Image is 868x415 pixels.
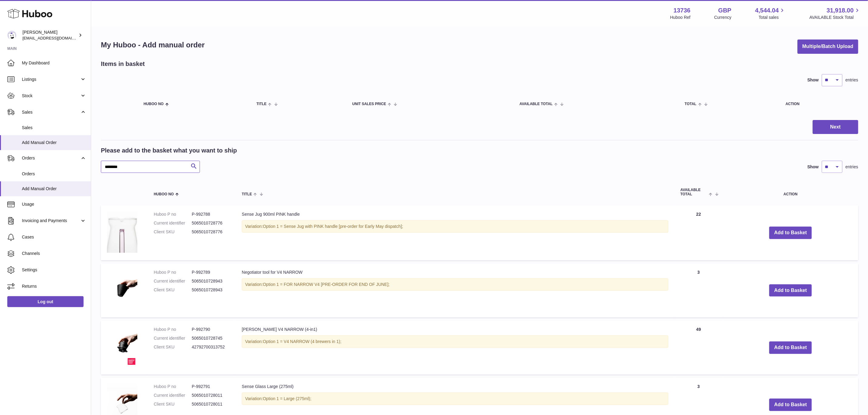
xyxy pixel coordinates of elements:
dd: P-992790 [192,327,230,332]
h2: Please add to the basket what you want to ship [101,146,237,155]
dd: 42792700313752 [192,344,230,350]
span: Total [685,102,697,106]
dd: 5065010728011 [192,393,230,398]
dd: 5065010728776 [192,220,230,226]
dt: Huboo P no [154,211,192,217]
td: 49 [674,321,723,375]
img: Sense Jug 900ml PINK handle [107,211,137,253]
td: Negotiator tool for V4 NARROW [236,263,674,317]
dd: 5065010728745 [192,335,230,341]
span: Settings [22,267,86,273]
div: Variation: [242,393,668,405]
dt: Client SKU [154,229,192,235]
img: Negotiator tool for V4 NARROW [107,269,137,310]
img: internalAdmin-13736@internal.huboo.com [7,31,16,40]
span: Add Manual Order [22,186,86,192]
div: Variation: [242,335,668,348]
td: 3 [674,263,723,317]
button: Next [813,120,858,134]
dd: 5065010728011 [192,401,230,407]
span: Unit Sales Price [352,102,386,106]
label: Show [808,164,819,170]
span: AVAILABLE Total [520,102,553,106]
td: [PERSON_NAME] V4 NARROW (4-in1) [236,321,674,375]
span: AVAILABLE Stock Total [809,15,861,20]
span: 4,544.04 [755,6,779,15]
span: Option 1 = Large (275ml); [263,396,311,401]
dd: P-992791 [192,384,230,389]
a: 31,918.00 AVAILABLE Stock Total [809,6,861,20]
span: Title [256,102,266,106]
span: Add Manual Order [22,140,86,146]
div: Variation: [242,278,668,291]
span: Huboo no [154,192,174,196]
span: 31,918.00 [827,6,854,15]
div: Variation: [242,220,668,233]
span: Returns [22,283,86,289]
div: Huboo Ref [670,15,691,20]
dd: P-992788 [192,211,230,217]
a: Log out [7,296,84,307]
span: Orders [22,155,80,161]
label: Show [808,77,819,83]
span: AVAILABLE Total [681,188,708,196]
span: Channels [22,251,86,256]
dt: Current identifier [154,393,192,398]
span: entries [846,164,858,170]
dt: Huboo P no [154,327,192,332]
span: [EMAIL_ADDRESS][DOMAIN_NAME] [22,36,89,40]
span: entries [846,77,858,83]
strong: 13736 [674,6,691,15]
dd: 5065010728943 [192,278,230,284]
span: Invoicing and Payments [22,218,80,224]
span: Sales [22,109,80,115]
button: Add to Basket [769,399,812,411]
td: Sense Jug 900ml PINK handle [236,205,674,260]
span: Option 1 = V4 NARROW (4 brewers in 1); [263,339,341,344]
span: Title [242,192,252,196]
dd: 5065010728943 [192,287,230,293]
dt: Huboo P no [154,384,192,389]
dt: Client SKU [154,401,192,407]
span: Usage [22,201,86,207]
h1: My Huboo - Add manual order [101,40,205,50]
button: Add to Basket [769,227,812,239]
span: Option 1 = Sense Jug with PINK handle [pre-order for Early May dispatch]; [263,224,403,229]
strong: GBP [718,6,731,15]
h2: Items in basket [101,60,145,68]
dt: Client SKU [154,287,192,293]
button: Add to Basket [769,284,812,297]
dd: P-992789 [192,269,230,275]
span: Stock [22,93,80,99]
span: Listings [22,77,80,82]
img: OREA Brewer V4 NARROW (4-in1) [107,327,137,367]
dd: 5065010728776 [192,229,230,235]
dt: Huboo P no [154,269,192,275]
div: Currency [714,15,732,20]
a: 4,544.04 Total sales [755,6,786,20]
button: Add to Basket [769,341,812,354]
span: Sales [22,125,86,131]
span: Orders [22,171,86,177]
dt: Current identifier [154,278,192,284]
span: My Dashboard [22,60,86,66]
dt: Current identifier [154,335,192,341]
th: Action [723,182,858,202]
dt: Current identifier [154,220,192,226]
span: Huboo no [144,102,164,106]
div: [PERSON_NAME] [22,29,77,41]
button: Multiple/Batch Upload [798,39,858,54]
span: Total sales [759,15,786,20]
span: Option 1 = FOR NARROW V4 [PRE-ORDER FOR END OF JUNE]; [263,282,389,287]
span: Cases [22,234,86,240]
dt: Client SKU [154,344,192,350]
div: Action [786,102,852,106]
td: 22 [674,205,723,260]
